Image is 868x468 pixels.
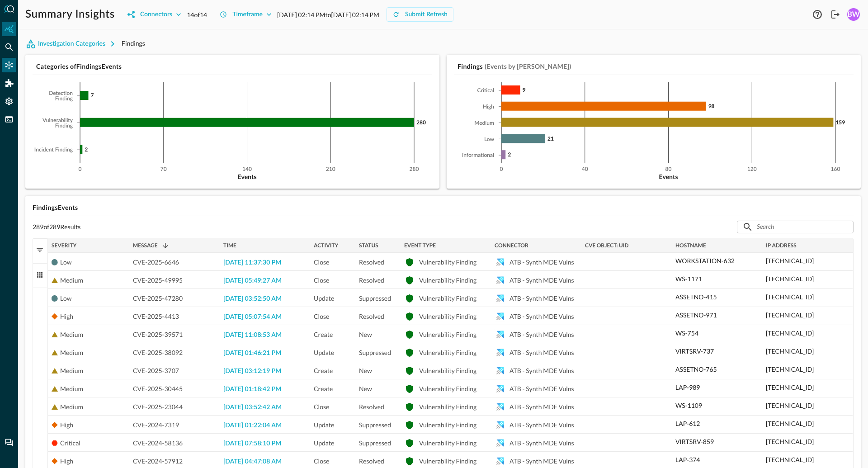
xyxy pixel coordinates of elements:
tspan: 21 [547,135,554,142]
span: Event Type [404,242,436,249]
div: ATB - Synth MDE Vulns [509,326,574,344]
tspan: Finding [55,123,73,129]
div: ATB - Synth MDE Vulns [509,398,574,416]
div: Medium [60,344,83,362]
span: CVE-2025-47280 [133,289,183,307]
tspan: Informational [462,153,494,158]
span: Close [314,398,329,416]
div: Low [60,253,71,271]
tspan: 7 [90,92,94,99]
p: [TECHNICAL_ID] [766,256,814,265]
svg: Azure Data Explorer [495,329,505,340]
span: CVE-2024-7319 [133,416,179,434]
span: CVE-2025-49995 [133,271,183,289]
span: Close [314,307,329,326]
svg: Azure Data Explorer [495,293,505,304]
tspan: High [483,104,494,110]
button: Submit Refresh [387,7,453,22]
span: Suppressed [359,289,391,307]
svg: Azure Data Explorer [495,275,505,286]
h5: Findings Events [33,203,854,212]
tspan: 40 [582,167,588,172]
p: WORKSTATION-632 [675,256,735,265]
svg: Azure Data Explorer [495,365,505,376]
span: CVE-2025-39571 [133,326,183,344]
span: Resolved [359,398,384,416]
span: CVE Object: uid [585,242,628,249]
p: 289 of 289 Results [33,223,80,231]
div: Vulnerability Finding [419,307,476,326]
span: [DATE] 05:07:54 AM [223,314,282,320]
p: [TECHNICAL_ID] [766,455,814,464]
span: New [359,326,372,344]
div: Vulnerability Finding [419,271,476,289]
tspan: 140 [242,167,252,172]
span: Update [314,416,334,434]
button: Help [810,7,825,22]
tspan: Events [659,173,678,180]
span: [DATE] 11:37:30 PM [223,260,281,266]
h5: Categories of Findings Events [36,62,432,71]
h5: Findings [458,62,483,71]
tspan: Critical [477,88,494,94]
p: [TECHNICAL_ID] [766,310,814,320]
p: WS-1109 [675,401,702,410]
tspan: Medium [474,121,494,126]
div: ATB - Synth MDE Vulns [509,289,574,307]
span: IP Address [766,242,797,249]
tspan: Vulnerability [42,118,73,123]
span: Findings [122,39,145,47]
span: Suppressed [359,416,391,434]
svg: Azure Data Explorer [495,438,505,449]
span: [DATE] 03:12:19 PM [223,368,281,374]
div: Chat [2,435,16,450]
svg: Azure Data Explorer [495,311,505,322]
div: ATB - Synth MDE Vulns [509,416,574,434]
span: Resolved [359,307,384,326]
p: LAP-612 [675,419,700,428]
input: Search [757,218,833,235]
span: CVE-2025-4413 [133,307,179,326]
h5: (Events by [PERSON_NAME]) [485,62,571,71]
svg: Azure Data Explorer [495,420,505,430]
span: New [359,362,372,380]
p: ASSETNO-415 [675,292,717,302]
span: Create [314,380,333,398]
p: VIRTSRV-737 [675,346,714,356]
span: Close [314,271,329,289]
p: [TECHNICAL_ID] [766,437,814,446]
tspan: Detection [49,91,73,96]
p: ASSETNO-765 [675,364,717,374]
button: Logout [828,7,843,22]
span: Update [314,344,334,362]
svg: Azure Data Explorer [495,402,505,412]
p: ASSETNO-971 [675,310,717,320]
span: CVE-2025-38092 [133,344,183,362]
p: LAP-989 [675,383,700,392]
span: [DATE] 11:08:53 AM [223,332,282,338]
span: Resolved [359,253,384,271]
div: Medium [60,398,83,416]
tspan: 70 [160,167,167,172]
tspan: Incident Finding [34,147,73,153]
tspan: 0 [79,167,82,172]
span: New [359,380,372,398]
span: [DATE] 05:49:27 AM [223,278,282,284]
div: ATB - Synth MDE Vulns [509,344,574,362]
span: [DATE] 03:52:42 AM [223,404,282,411]
div: Settings [2,94,16,109]
tspan: 280 [416,119,426,126]
div: Vulnerability Finding [419,326,476,344]
p: [TECHNICAL_ID] [766,419,814,428]
div: Medium [60,362,83,380]
span: CVE-2025-6646 [133,253,179,271]
div: Medium [60,326,83,344]
div: Medium [60,380,83,398]
tspan: 0 [500,167,503,172]
div: Vulnerability Finding [419,398,476,416]
div: Vulnerability Finding [419,253,476,271]
p: VIRTSRV-859 [675,437,714,446]
p: WS-1171 [675,274,702,284]
button: Timeframe [214,7,277,22]
tspan: Finding [55,96,73,102]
